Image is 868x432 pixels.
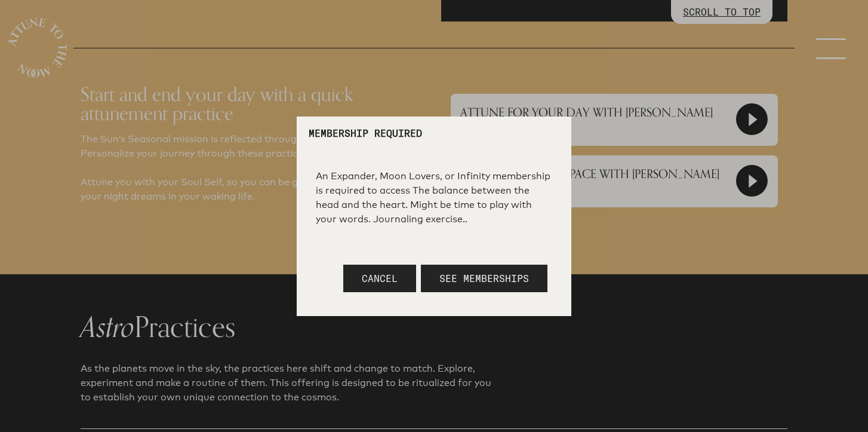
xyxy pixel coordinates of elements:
span: Cancel [362,272,398,284]
p: Membership Required [309,128,559,138]
button: See Memberships [421,265,547,292]
span: See Memberships [439,272,529,284]
button: Cancel [343,265,416,292]
div: An Expander, Moon Lovers, or Infinity membership is required to access The balance between the he... [316,169,552,226]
